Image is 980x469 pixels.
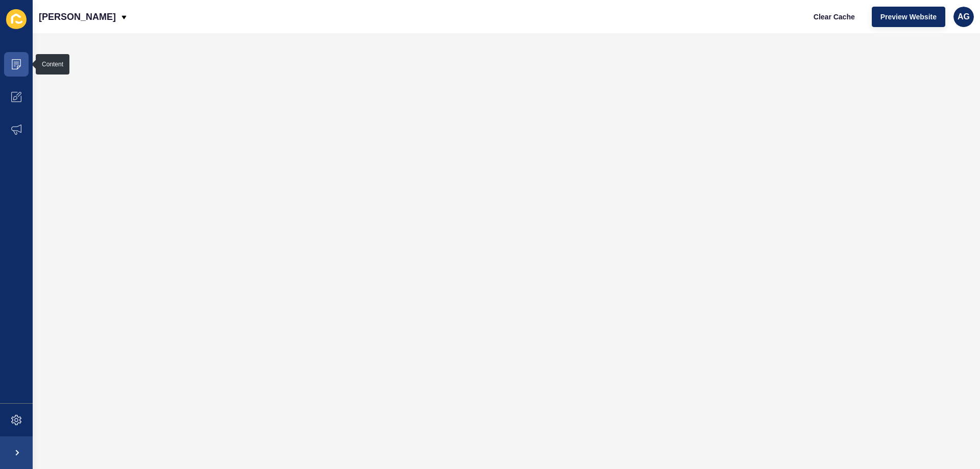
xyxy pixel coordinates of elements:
[958,12,970,22] span: AG
[872,7,945,27] button: Preview Website
[42,60,63,68] div: Content
[814,12,855,22] span: Clear Cache
[39,4,116,30] p: [PERSON_NAME]
[805,7,864,27] button: Clear Cache
[880,12,937,22] span: Preview Website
